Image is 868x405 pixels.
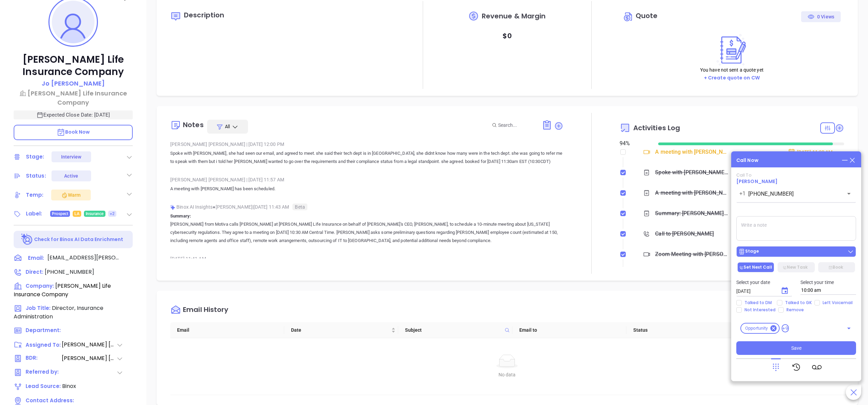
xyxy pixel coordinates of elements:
[110,210,115,217] span: +2
[42,79,105,89] a: Jo [PERSON_NAME]
[655,147,728,157] div: A meeting with [PERSON_NAME] has been scheduled - [PERSON_NAME]
[623,11,634,22] img: Circle dollar
[45,268,94,276] span: [PHONE_NUMBER]
[503,30,511,42] p: $ 0
[26,354,61,363] span: BDR:
[736,157,758,164] div: Call Now
[620,139,650,148] div: 94 %
[26,397,74,404] span: Contact Address:
[738,248,759,255] div: Stage
[14,282,111,298] span: [PERSON_NAME] Life Insurance Company
[64,170,78,181] div: Active
[636,11,658,20] span: Quote
[170,139,563,149] div: [PERSON_NAME] [PERSON_NAME] [DATE] 12:00 PM
[292,204,307,210] span: Beta
[782,300,814,305] span: Talked to GK
[736,172,752,178] span: Call To
[246,141,247,147] span: |
[183,306,228,315] div: Email History
[26,171,46,181] div: Status:
[26,268,43,275] span: Direct :
[655,167,728,178] div: Spoke with [PERSON_NAME], she had seen our email, and agreed to meet. she said their tech dept is...
[742,300,775,305] span: Talked to DM
[74,210,79,217] span: LA
[47,254,119,262] span: [EMAIL_ADDRESS][PERSON_NAME][DOMAIN_NAME]
[170,220,563,245] p: [PERSON_NAME] from Motiva calls [PERSON_NAME] at [PERSON_NAME] Life Insurance on behalf of [PERSO...
[52,210,69,217] span: Prospect
[291,326,390,334] span: Date
[183,121,204,128] div: Notes
[740,323,780,334] div: Opportunity
[633,124,680,131] span: Activities Log
[736,178,778,185] a: [PERSON_NAME]
[170,175,563,185] div: [PERSON_NAME] [PERSON_NAME] [DATE] 11:57 AM
[225,123,230,130] span: All
[778,284,792,298] button: Choose date, selected date is Oct 2, 2025
[52,1,95,43] img: profile-user
[246,177,247,182] span: |
[482,13,546,19] span: Revenue & Margin
[26,190,44,200] div: Temp:
[57,129,90,135] span: Book Now
[14,304,103,320] span: Director, Insurance Administration
[736,246,856,257] button: Stage
[26,304,50,312] span: Job Title:
[170,213,191,219] b: Summary:
[26,341,61,349] span: Assigned To:
[818,262,855,272] button: Book
[26,382,61,390] span: Lead Source:
[655,229,714,239] div: Call to [PERSON_NAME]
[736,288,775,295] input: MM/DD/YYYY
[704,74,760,81] a: + Create quote on CW
[742,307,778,313] span: Not Interested
[14,89,133,107] a: [PERSON_NAME] Life Insurance Company
[655,208,728,219] div: Summary: [PERSON_NAME] from Motiva calls [PERSON_NAME] at [PERSON_NAME] Life Insurance on behalf ...
[284,322,398,338] th: Date
[42,79,105,88] p: Jo [PERSON_NAME]
[748,190,834,198] input: Enter phone number or name
[739,190,746,198] p: +1
[62,341,116,349] span: [PERSON_NAME] [PERSON_NAME]
[713,34,750,66] img: Create on CWSell
[14,54,133,78] p: [PERSON_NAME] Life Insurance Company
[170,185,563,193] p: A meeting with [PERSON_NAME] has been scheduled.
[788,148,833,156] div: [DATE] 11:30 AM
[213,204,216,210] span: ●
[498,121,534,129] input: Search...
[14,110,133,119] p: Expected Close Date: [DATE]
[184,10,224,20] span: Description
[170,322,284,338] th: Email
[178,371,836,378] div: No data
[86,210,104,217] span: Insurance
[26,368,61,377] span: Referred by:
[170,205,175,210] img: svg%3e
[736,341,856,355] button: Save
[170,254,563,264] div: [DATE] 11:41 AM
[62,382,76,390] span: Binox
[778,262,814,272] button: New Task
[512,322,626,338] th: Email to
[61,151,82,162] div: Interview
[26,327,61,334] span: Department:
[820,300,855,305] span: Left Voicemail
[844,324,854,333] button: Open
[736,279,792,286] p: Select your date
[170,149,563,166] p: Spoke with [PERSON_NAME], she had seen our email, and agreed to meet. she said their tech dept is...
[26,152,44,162] div: Stage:
[26,209,42,219] div: Label:
[626,322,740,338] th: Status
[170,202,563,212] div: Binox AI Insights [PERSON_NAME] | [DATE] 11:43 AM
[21,234,33,245] img: Ai-Enrich-DaqCidB-.svg
[737,262,774,272] button: Set Next Call
[26,282,54,289] span: Company:
[782,324,789,332] span: +9
[741,325,772,332] span: Opportunity
[800,279,856,286] p: Select your time
[784,307,807,313] span: Remove
[702,74,762,82] button: + Create quote on CW
[844,189,854,198] button: Open
[791,344,801,352] span: Save
[808,11,834,22] div: 0 Views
